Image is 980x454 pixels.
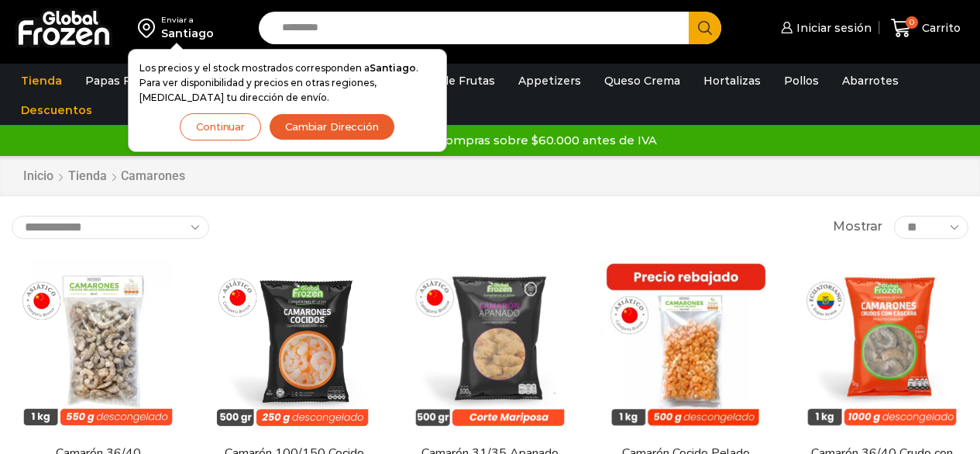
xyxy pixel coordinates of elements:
[12,216,209,239] select: Pedido de la tienda
[22,168,185,185] nav: Breadcrumb
[138,15,161,41] img: address-field-icon.svg
[22,168,54,185] a: Inicio
[370,62,416,74] strong: Santiago
[161,26,214,41] div: Santiago
[793,20,872,36] span: Iniciar sesión
[887,10,965,47] a: 0 Carrito
[597,66,688,95] a: Queso Crema
[834,66,906,95] a: Abarrotes
[13,66,70,95] a: Tienda
[180,113,261,140] button: Continuar
[139,61,435,106] p: Los precios y el stock mostrados corresponden a . Para ver disponibilidad y precios en otras regi...
[398,66,503,95] a: Pulpa de Frutas
[13,95,100,125] a: Descuentos
[67,168,108,185] a: Tienda
[833,218,882,236] span: Mostrar
[511,66,589,95] a: Appetizers
[269,113,395,140] button: Cambiar Dirección
[776,66,827,95] a: Pollos
[696,66,769,95] a: Hortalizas
[161,15,214,26] div: Enviar a
[918,20,961,36] span: Carrito
[777,12,872,43] a: Iniciar sesión
[906,16,918,29] span: 0
[77,66,163,95] a: Papas Fritas
[121,168,185,183] h1: Camarones
[689,12,721,44] button: Search button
